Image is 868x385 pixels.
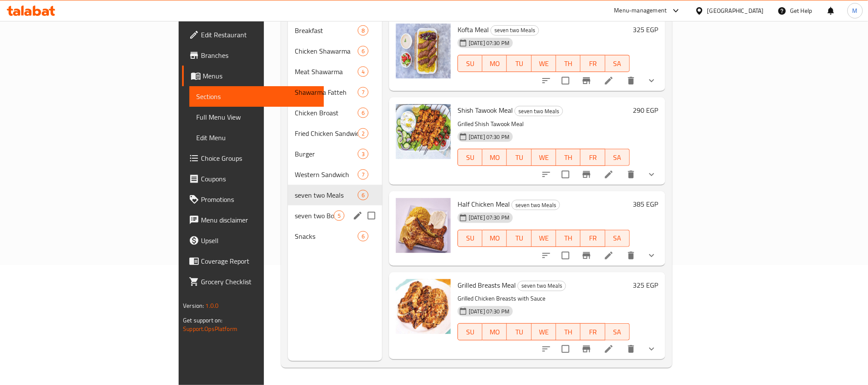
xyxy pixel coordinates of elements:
button: MO [482,149,507,166]
span: 3 [358,150,368,158]
svg: Show Choices [647,344,657,354]
a: Coverage Report [182,251,323,271]
span: TH [560,232,577,244]
span: TU [510,57,528,70]
button: Branch-specific-item [576,164,597,185]
p: Grilled Chicken Breasts with Sauce [458,293,630,304]
span: SA [609,57,626,70]
svg: Show Choices [647,75,657,86]
button: FR [581,323,605,340]
span: Snacks [295,231,358,241]
button: WE [532,230,556,247]
span: 2 [358,129,368,138]
div: items [358,25,368,36]
button: SA [605,323,630,340]
div: Breakfast8 [288,20,382,41]
span: Coupons [201,174,317,184]
button: delete [621,164,641,185]
button: delete [621,245,641,266]
span: Select to update [557,340,575,358]
button: TH [556,230,581,247]
h6: 385 EGP [633,198,658,210]
span: seven two Boxes [295,211,334,221]
a: Menus [182,66,323,86]
svg: Show Choices [647,250,657,261]
span: Version: [183,300,204,311]
button: MO [482,230,507,247]
span: Shawarma Fatteh [295,87,358,97]
button: TH [556,55,581,72]
div: seven two Boxes5edit [288,205,382,226]
div: items [358,128,368,138]
button: TH [556,149,581,166]
span: TU [510,151,528,164]
a: Coupons [182,168,323,189]
div: items [358,108,368,118]
span: Menu disclaimer [201,215,317,225]
span: WE [535,326,553,338]
button: TU [507,230,531,247]
span: 7 [358,88,368,96]
span: [DATE] 07:30 PM [465,133,513,141]
span: Branches [201,50,317,60]
span: SU [461,232,479,244]
button: TU [507,323,531,340]
span: WE [535,151,553,164]
span: [DATE] 07:30 PM [465,39,513,47]
h6: 325 EGP [633,279,658,291]
div: items [334,211,344,221]
span: Kofta Meal [458,23,489,36]
span: Fried Chicken Sandwich [295,128,358,138]
img: Shish Tawook Meal [396,104,451,159]
button: SU [458,149,482,166]
button: show more [641,164,662,185]
span: Burger [295,149,358,159]
span: FR [584,57,602,70]
span: seven two Meals [295,190,358,200]
span: WE [535,57,553,70]
span: Grilled Breasts Meal [458,279,516,292]
span: 5 [334,212,344,220]
button: SA [605,149,630,166]
span: Chicken Shawarma [295,46,358,56]
span: WE [535,232,553,244]
button: SA [605,55,630,72]
div: items [358,190,368,200]
a: Upsell [182,230,323,251]
span: Shish Tawook Meal [458,104,513,117]
img: Half Chicken Meal [396,198,451,253]
span: TH [560,326,577,338]
span: TU [510,232,528,244]
span: FR [584,151,602,164]
span: TU [510,326,528,338]
div: items [358,169,368,180]
span: Half Chicken Meal [458,198,510,211]
div: seven two Meals [512,200,560,210]
button: delete [621,70,641,91]
a: Choice Groups [182,148,323,168]
div: Meat Shawarma [295,66,358,77]
span: Upsell [201,235,317,246]
span: Edit Restaurant [201,30,317,40]
button: WE [532,323,556,340]
div: seven two Meals [491,25,539,36]
span: Full Menu View [196,112,317,122]
button: WE [532,149,556,166]
span: Coverage Report [201,256,317,266]
span: TH [560,57,577,70]
button: sort-choices [536,339,557,359]
img: Kofta Meal [396,24,451,78]
div: items [358,231,368,241]
span: FR [584,232,602,244]
div: Western Sandwich7 [288,164,382,185]
button: Branch-specific-item [576,339,597,359]
span: Promotions [201,194,317,205]
a: Edit menu item [604,344,614,354]
button: show more [641,339,662,359]
a: Promotions [182,189,323,210]
a: Edit Menu [189,127,323,148]
span: SA [609,151,626,164]
span: Chicken Broast [295,108,358,118]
